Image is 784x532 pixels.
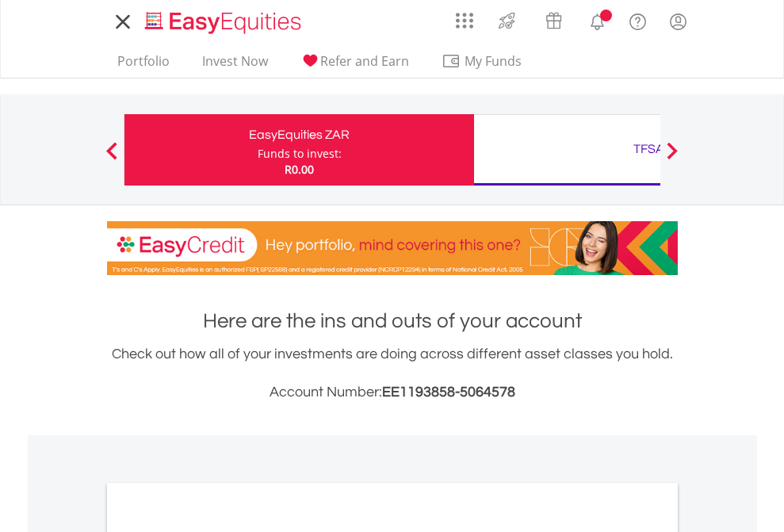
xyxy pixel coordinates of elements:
div: Check out how all of your investments are doing across different asset classes you hold. [107,343,678,404]
a: My Profile [658,4,698,39]
img: grid-menu-icon.svg [456,12,473,29]
span: My Funds [442,51,545,71]
a: AppsGrid [446,4,484,29]
img: thrive-v2.svg [494,8,520,33]
div: EasyEquities ZAR [134,124,465,146]
a: Notifications [577,4,618,36]
a: Portfolio [111,53,176,78]
a: Invest Now [196,53,274,78]
span: EE1193858-5064578 [382,385,515,400]
a: Vouchers [530,4,577,33]
button: Previous [96,150,128,166]
h3: Account Number: [107,381,678,404]
span: Refer and Earn [320,52,409,70]
a: FAQ's and Support [618,4,658,36]
a: Home page [139,4,308,36]
div: Funds to invest: [258,146,342,162]
img: EasyEquities_Logo.png [142,10,308,36]
h1: Here are the ins and outs of your account [107,307,678,335]
img: vouchers-v2.svg [541,8,567,33]
button: Next [656,150,688,166]
a: Refer and Earn [294,53,415,78]
span: R0.00 [285,162,314,177]
img: EasyCredit Promotion Banner [107,221,678,275]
